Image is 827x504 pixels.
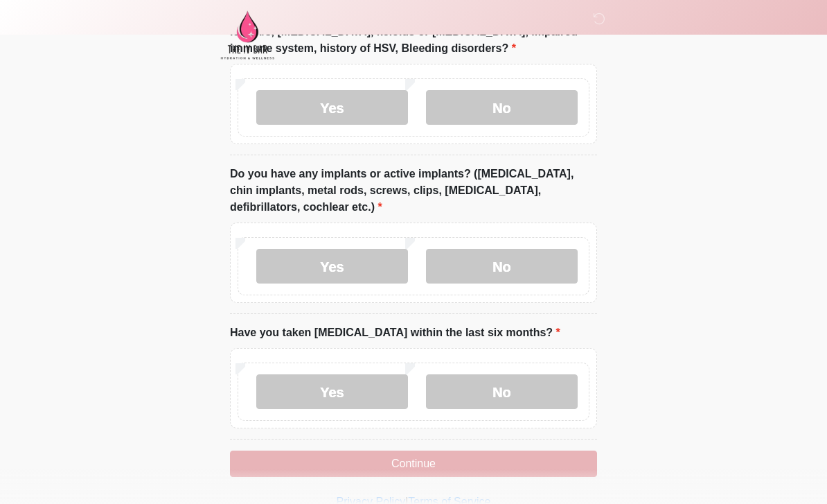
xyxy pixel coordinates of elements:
[256,249,408,284] label: Yes
[426,374,578,409] label: No
[256,90,408,125] label: Yes
[216,10,278,60] img: The IV Bar, LLC Logo
[230,324,560,341] label: Have you taken [MEDICAL_DATA] within the last six months?
[230,166,597,216] label: Do you have any implants or active implants? ([MEDICAL_DATA], chin implants, metal rods, screws, ...
[426,249,578,284] label: No
[426,90,578,125] label: No
[256,374,408,409] label: Yes
[230,451,597,477] button: Continue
